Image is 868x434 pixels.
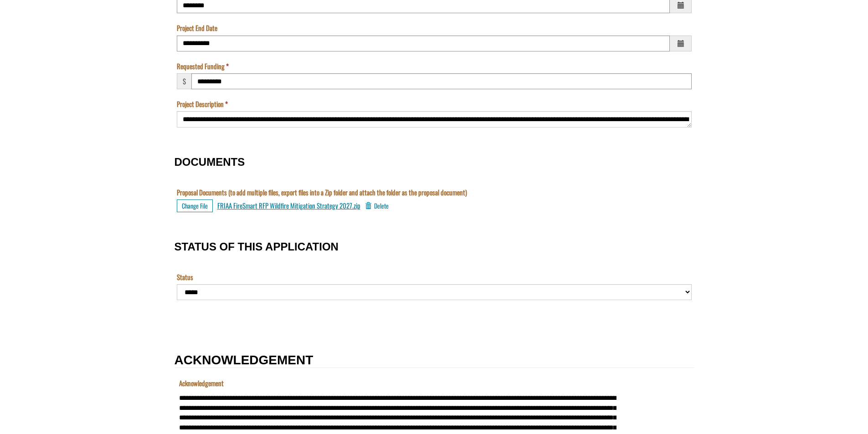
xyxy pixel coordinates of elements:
input: Name [2,50,440,66]
span: $ [177,73,191,89]
fieldset: DOCUMENTS [175,147,694,222]
textarea: Acknowledgement [2,12,440,56]
label: Project Description [177,99,228,109]
label: The name of the custom entity. [2,38,20,47]
label: Requested Funding [177,61,229,71]
a: FRIAA FireSmart RFP Wildfire Mitigation Strategy 2027.zip [217,200,360,210]
label: Proposal Documents (to add multiple files, export files into a Zip folder and attach the folder a... [177,188,467,197]
label: Project End Date [177,23,217,33]
span: Choose a date [670,36,692,51]
fieldset: STATUS OF THIS APPLICATION [175,231,694,310]
fieldset: Section [175,319,694,335]
input: Program is a required field. [2,12,440,28]
h2: ACKNOWLEDGEMENT [175,353,694,368]
button: Delete [365,199,389,212]
button: Choose File for Proposal Documents (to add multiple files, export files into a Zip folder and att... [177,199,213,212]
textarea: Project Description [177,111,692,127]
label: Submissions Due Date [2,76,57,86]
h3: DOCUMENTS [175,156,694,168]
h3: STATUS OF THIS APPLICATION [175,241,694,253]
label: Status [177,272,193,282]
